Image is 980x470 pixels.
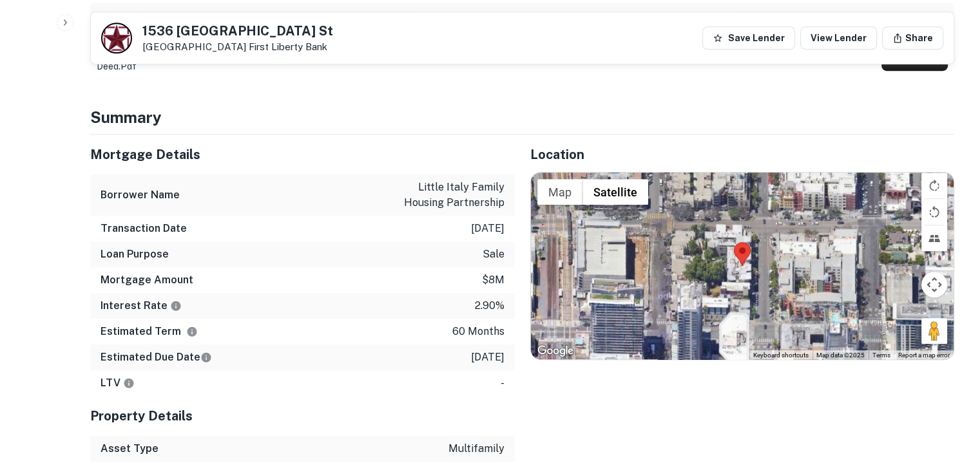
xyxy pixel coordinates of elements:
h4: Summary [90,106,954,129]
button: Save Lender [702,26,795,50]
p: multifamily [448,441,504,456]
button: Rotate map clockwise [921,173,947,198]
button: Share [882,26,943,50]
a: Open this area in Google Maps (opens a new window) [534,343,577,359]
h6: Estimated Due Date [101,350,212,365]
p: [DATE] [471,350,504,365]
p: [DATE] [471,221,504,236]
h6: Borrower Name [101,187,180,203]
img: Google [534,343,577,359]
svg: LTVs displayed on the website are for informational purposes only and may be reported incorrectly... [123,377,135,389]
h6: Mortgage Amount [101,272,193,288]
h5: Mortgage Details [90,145,515,164]
iframe: Chat Widget [916,367,980,429]
button: Show satellite imagery [582,179,648,205]
h5: Property Details [90,406,515,426]
button: Show street map [537,179,582,205]
h5: 1536 [GEOGRAPHIC_DATA] St [142,24,333,37]
h6: Loan Purpose [101,247,169,262]
p: 60 months [452,324,504,339]
h6: Estimated Term [101,324,198,339]
h6: Asset Type [101,441,159,456]
h6: Interest Rate [101,298,182,314]
svg: Estimate is based on a standard schedule for this type of loan. [200,352,212,363]
p: 2.90% [475,298,504,314]
a: Terms (opens in new tab) [872,352,890,359]
a: View Lender [800,26,877,50]
p: sale [483,247,504,262]
p: [GEOGRAPHIC_DATA] [142,41,333,53]
h6: LTV [101,375,135,391]
p: - [501,375,504,391]
a: Report a map error [898,352,950,359]
p: little italy family housing partnership [389,180,504,211]
h6: Transaction Date [101,221,187,236]
button: Map camera controls [921,272,947,297]
h5: Location [530,145,955,164]
button: Rotate map counterclockwise [921,199,947,225]
th: Source [271,3,374,39]
p: $8m [482,272,504,288]
a: First Liberty Bank [249,41,327,52]
th: Name [90,3,271,39]
button: Tilt map [921,225,947,251]
svg: Term is based on a standard schedule for this type of loan. [186,326,198,337]
svg: The interest rates displayed on the website are for informational purposes only and may be report... [170,300,182,312]
span: Map data ©2025 [816,352,865,359]
th: Type [374,3,875,39]
div: scrollable content [90,3,954,75]
button: Keyboard shortcuts [753,351,809,360]
button: Drag Pegman onto the map to open Street View [921,318,947,344]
